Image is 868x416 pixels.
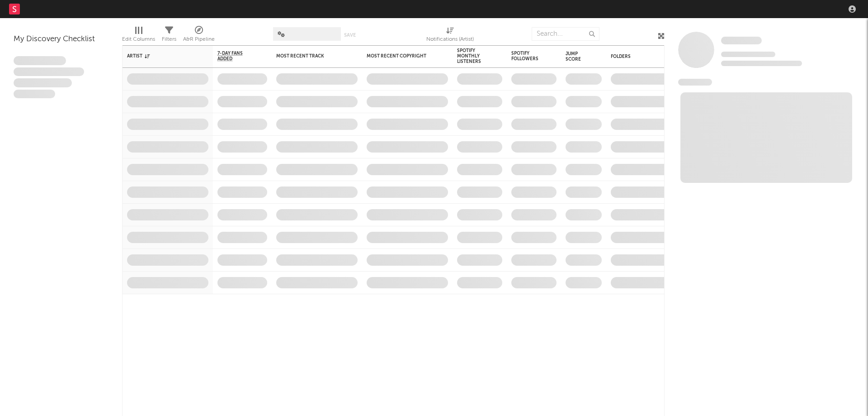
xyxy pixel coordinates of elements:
div: Edit Columns [122,23,155,49]
span: News Feed [678,79,712,86]
div: Most Recent Track [276,53,344,59]
input: Search... [532,27,599,41]
div: Spotify Monthly Listeners [457,48,489,64]
div: My Discovery Checklist [14,34,108,45]
div: Folders [611,54,679,59]
div: Most Recent Copyright [367,53,434,59]
span: Aliquam viverra [14,90,55,99]
div: Notifications (Artist) [426,23,474,49]
div: A&R Pipeline [183,23,215,49]
button: Save [344,33,356,38]
div: A&R Pipeline [183,34,215,45]
div: Edit Columns [122,34,155,45]
div: Spotify Followers [511,51,543,62]
div: Notifications (Artist) [426,34,474,45]
div: Filters [162,23,176,49]
span: Some Artist [721,37,762,44]
span: Tracking Since: [DATE] [721,52,775,57]
div: Jump Score [566,51,588,62]
span: 7-Day Fans Added [217,51,254,62]
span: Lorem ipsum dolor [14,56,66,65]
span: Integer aliquet in purus et [14,67,84,77]
span: Praesent ac interdum [14,78,72,87]
span: 0 fans last week [721,61,802,66]
div: Artist [127,53,195,59]
a: Some Artist [721,36,762,45]
div: Filters [162,34,176,45]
